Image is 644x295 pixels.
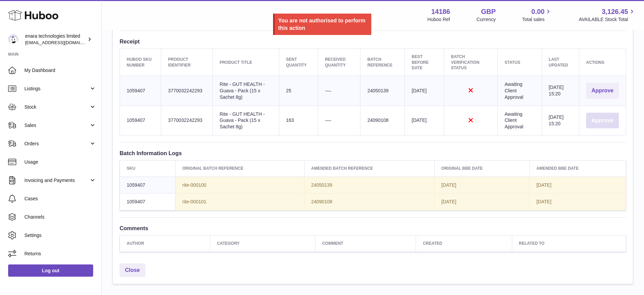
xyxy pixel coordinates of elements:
td: Awaiting Client Approval [498,106,542,135]
th: Status [498,49,542,76]
a: Close [120,263,145,277]
th: Product title [213,49,279,76]
strong: GBP [481,7,496,16]
th: SKU [120,161,175,177]
th: Sent Quantity [279,49,318,76]
span: rite-000100 [182,182,206,188]
td: [DATE] [405,76,444,106]
th: Last updated [542,49,579,76]
span: Total sales [522,16,552,23]
th: Created [416,236,512,252]
td: [DATE] [405,106,444,135]
td: -— [318,106,360,135]
span: [DATE] [441,199,456,204]
th: Batch Reference [360,49,405,76]
a: 0.00 Total sales [522,7,552,23]
td: 163 [279,106,318,135]
td: 1059407 [120,106,161,135]
th: Author [120,236,210,252]
td: 24090108 [360,106,405,135]
span: 1059407 [127,199,145,204]
a: 3,126.45 AVAILABLE Stock Total [579,7,636,23]
div: Huboo Ref [428,16,450,23]
th: Comment [315,236,416,252]
th: Actions [579,49,626,76]
h3: Batch Information Logs [120,149,626,157]
td: [DATE] 15:20 [542,76,579,106]
button: Approve [586,113,619,129]
span: Invoicing and Payments [24,177,89,184]
h3: Receipt [120,38,626,45]
td: -— [318,76,360,106]
img: internalAdmin-14186@internal.huboo.com [8,34,18,44]
th: Received Quantity [318,49,360,76]
td: [DATE] 15:20 [542,106,579,135]
span: 24050139 [311,182,332,188]
div: You are not authorised to perform this action [278,17,368,32]
span: Stock [24,104,89,110]
span: Returns [24,251,96,257]
th: Best Before Date [405,49,444,76]
th: Product Identifier [161,49,213,76]
span: AVAILABLE Stock Total [579,16,636,23]
td: 1059407 [120,76,161,106]
td: Rite - GUT HEALTH - Guava - Pack (15 x Sachet 8g) [213,106,279,135]
span: Usage [24,159,96,165]
td: Rite - GUT HEALTH - Guava - Pack (15 x Sachet 8g) [213,76,279,106]
a: Log out [8,264,93,277]
th: Category [210,236,315,252]
span: [EMAIL_ADDRESS][DOMAIN_NAME] [25,40,100,45]
th: Amended Batch Reference [304,161,434,177]
span: [DATE] [536,182,551,188]
span: Listings [24,86,89,92]
span: Channels [24,214,96,220]
span: Cases [24,196,96,202]
span: 1059407 [127,182,145,188]
td: 3770032242293 [161,76,213,106]
span: Sales [24,122,89,129]
th: Original BBE Date [434,161,529,177]
span: [DATE] [536,199,551,204]
td: 3770032242293 [161,106,213,135]
span: rite-000101 [182,199,206,204]
span: My Dashboard [24,67,96,74]
span: 0.00 [532,7,545,16]
div: enara technologies limited [25,33,86,46]
span: 24090108 [311,199,332,204]
th: Amended BBE Date [529,161,626,177]
div: Currency [477,16,496,23]
td: 25 [279,76,318,106]
strong: 14186 [431,7,450,16]
th: Original Batch Reference [175,161,304,177]
button: Approve [586,83,619,99]
h3: Comments [120,224,626,232]
td: Awaiting Client Approval [498,76,542,106]
th: Huboo SKU Number [120,49,161,76]
span: Settings [24,232,96,239]
span: 3,126.45 [602,7,628,16]
th: Batch Verification Status [444,49,498,76]
th: Related to [512,236,626,252]
td: 24050139 [360,76,405,106]
span: [DATE] [441,182,456,188]
span: Orders [24,141,89,147]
